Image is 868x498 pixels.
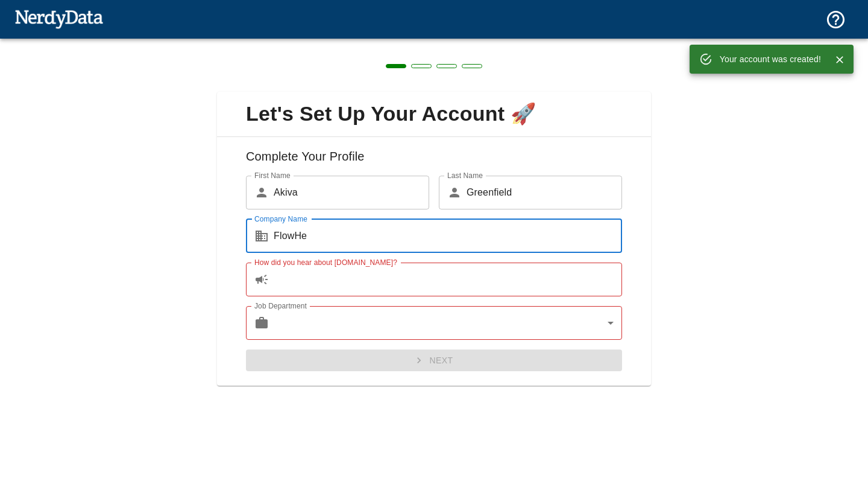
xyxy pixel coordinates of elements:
[254,257,397,267] label: How did you hear about [DOMAIN_NAME]?
[254,170,291,180] label: First Name
[14,7,103,31] img: NerdyData.com
[447,170,483,180] label: Last Name
[254,301,307,311] label: Job Department
[818,2,854,37] button: Support and Documentation
[831,51,849,69] button: Close
[227,147,641,176] h6: Complete Your Profile
[254,214,307,224] label: Company Name
[227,101,641,127] span: Let's Set Up Your Account 🚀
[720,48,821,70] div: Your account was created!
